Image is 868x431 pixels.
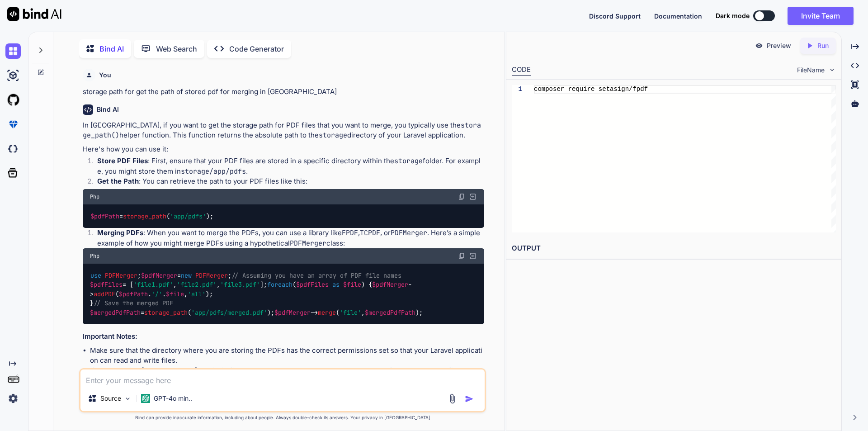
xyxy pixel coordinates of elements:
span: $mergedPdfPath [365,308,415,317]
li: : When you want to merge the PDFs, you can use a library like , , or . Here’s a simple example of... [90,228,484,248]
span: Documentation [654,12,702,20]
span: '/' [151,290,162,298]
span: $file [166,290,184,298]
img: GPT-4o mini [141,394,150,403]
img: copy [458,193,465,200]
p: Preview [767,41,791,50]
button: Documentation [654,11,702,21]
button: Discord Support [589,11,641,21]
code: ; = ; = [ , , ]; ( ) { -> ( . . , ); } = ( ); -> ( , ); [90,271,423,317]
span: $pdfMerger [274,308,311,317]
span: $mergedPdfPath [90,308,141,317]
span: PDFMerger [195,271,228,279]
strong: Get the Path [97,177,139,185]
span: merge [318,308,336,317]
code: Storage [361,366,389,375]
h6: Bind AI [97,105,119,114]
code: storage [394,156,423,166]
span: Discord Support [589,12,641,20]
span: FileName [797,66,825,75]
span: use [90,271,101,279]
span: addPDF [94,290,115,298]
p: : First, ensure that your PDF files are stored in a specific directory within the folder. For exa... [97,156,484,176]
span: $pdfFiles [296,281,329,289]
code: PDFMerger [391,228,427,237]
span: 'app/pdfs/merged.pdf' [191,308,267,317]
span: as [332,281,340,289]
span: 'app/pdfs' [170,212,206,220]
span: $file [343,281,361,289]
img: Open in Browser [469,193,477,201]
p: Here's how you can use it: [83,144,484,155]
span: 'all' [188,290,206,298]
span: $pdfMerger [372,281,408,289]
p: Bind AI [99,43,124,54]
span: 'file' [340,308,361,317]
p: Run [817,41,829,50]
button: Invite Team [788,7,854,25]
h6: You [99,71,111,80]
img: preview [755,42,763,50]
span: Php [90,193,99,200]
strong: Store PDF Files [97,156,148,165]
img: attachment [447,393,458,404]
p: : You can retrieve the path to your PDF files like this: [97,176,484,187]
span: $pdfFiles [90,281,123,289]
p: GPT-4o min.. [154,394,192,403]
li: Make sure that the directory where you are storing the PDFs has the correct permissions set so th... [90,346,484,366]
span: storage_path [144,308,188,317]
img: chat [5,43,21,59]
p: Web Search [156,43,197,54]
code: storage/app/pdfs [181,167,246,176]
span: $pdfPath [119,290,148,298]
img: darkCloudIdeIcon [5,141,21,156]
span: // Save the merged PDF [94,299,173,308]
h3: Important Notes: [83,332,484,342]
span: 'file1.pdf' [133,281,173,289]
p: storage path for get the path of stored pdf for merging in [GEOGRAPHIC_DATA] [83,87,484,97]
code: TCPDF [360,228,380,237]
span: $pdfMerger [141,271,177,279]
img: premium [5,117,21,132]
span: Dark mode [716,11,750,20]
p: In [GEOGRAPHIC_DATA], if you want to get the storage path for PDF files that you want to merge, y... [83,120,484,141]
span: // Assuming you have an array of PDF file names [231,271,401,279]
div: CODE [512,65,531,76]
code: PDFMerger [290,239,326,248]
span: PDFMerger [105,271,137,279]
span: new [181,271,192,279]
p: Code Generator [229,43,284,54]
img: Bind AI [7,7,61,21]
img: chevron down [828,66,836,74]
img: icon [465,394,474,403]
span: $pdfPath [90,212,119,220]
img: copy [458,252,465,260]
span: composer require setasign/fpdf [534,85,648,93]
div: 1 [512,85,522,94]
strong: Merging PDFs [97,228,143,237]
code: storage [319,131,347,140]
li: If you are using [PERSON_NAME]'s built-in file storage system, you can also use the facade to man... [90,366,484,386]
p: Source [100,394,121,403]
code: = ( ); [90,212,214,221]
p: Bind can provide inaccurate information, including about people. Always double-check its answers.... [79,414,486,421]
h2: OUTPUT [506,238,841,259]
img: githubLight [5,92,21,108]
span: storage_path [123,212,166,220]
span: 'file3.pdf' [220,281,260,289]
img: ai-studio [5,68,21,83]
img: Pick Models [124,395,132,403]
span: Php [90,252,99,260]
span: 'file2.pdf' [177,281,217,289]
span: foreach [267,281,292,289]
img: settings [5,391,21,406]
img: Open in Browser [469,252,477,260]
code: FPDF [342,228,358,237]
